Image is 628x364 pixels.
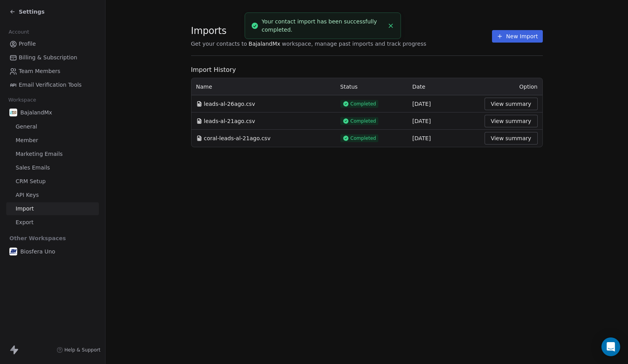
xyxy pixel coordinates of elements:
a: Settings [9,8,45,16]
span: Completed [351,135,376,141]
span: Completed [351,118,376,124]
button: View summary [485,98,538,110]
a: Help & Support [57,347,100,353]
span: workspace, manage past imports and track progress [282,40,426,48]
a: API Keys [6,189,99,202]
span: Email Verification Tools [19,81,82,89]
span: Import History [191,65,543,75]
button: View summary [485,115,538,127]
span: CRM Setup [16,177,46,186]
span: Status [340,84,358,90]
span: coral-leads-al-21ago.csv [204,134,271,142]
a: Marketing Emails [6,148,99,161]
span: Account [5,26,32,38]
span: Workspace [5,94,39,106]
span: Option [519,84,538,90]
button: New Import [492,30,542,43]
a: General [6,120,99,133]
a: CRM Setup [6,175,99,188]
span: Biosfera Uno [20,248,55,255]
span: leads-al-21ago.csv [204,117,255,125]
span: BajalandMx [20,109,52,116]
span: Completed [351,101,376,107]
span: Sales Emails [16,164,50,172]
a: Import [6,202,99,215]
div: Your contact import has been successfully completed. [262,18,384,34]
span: Settings [19,8,45,16]
span: API Keys [16,191,39,199]
span: BajalandMx [249,40,280,48]
span: leads-al-26ago.csv [204,100,255,108]
span: Date [412,84,425,90]
span: Import [16,205,34,213]
a: Email Verification Tools [6,79,99,91]
span: Name [196,83,212,91]
span: General [16,123,37,131]
a: Sales Emails [6,161,99,174]
span: Billing & Subscription [19,54,77,62]
span: Export [16,218,34,227]
div: [DATE] [412,117,475,125]
a: Profile [6,37,99,50]
span: Other Workspaces [6,232,69,244]
a: Export [6,216,99,229]
button: View summary [485,132,538,145]
img: biosfera-ppic.jpg [9,248,17,255]
button: Close toast [386,21,396,31]
img: ppic-bajaland-logo.jpg [9,109,17,116]
span: Profile [19,40,36,48]
span: Marketing Emails [16,150,63,158]
span: Get your contacts to [191,40,247,48]
span: Help & Support [64,347,100,353]
div: Open Intercom Messenger [601,337,620,356]
div: [DATE] [412,134,475,142]
span: Member [16,136,38,145]
a: Member [6,134,99,147]
span: Imports [191,25,426,37]
a: Team Members [6,65,99,78]
a: Billing & Subscription [6,51,99,64]
span: Team Members [19,67,60,75]
div: [DATE] [412,100,475,108]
